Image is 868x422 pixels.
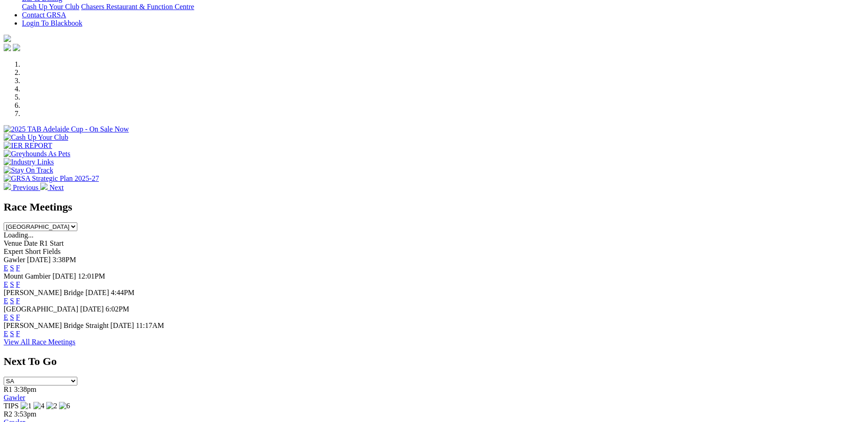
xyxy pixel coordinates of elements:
a: Login To Blackbook [22,19,82,27]
span: Next [49,184,64,191]
img: Industry Links [4,158,54,166]
img: 6 [59,402,70,410]
img: 2025 TAB Adelaide Cup - On Sale Now [4,125,129,133]
span: Previous [13,184,38,191]
span: [DATE] [53,272,76,280]
img: GRSA Strategic Plan 2025-27 [4,174,99,183]
div: Bar & Dining [22,3,864,11]
a: E [4,330,8,338]
img: chevron-left-pager-white.svg [4,183,11,190]
span: [DATE] [27,256,51,264]
img: Stay On Track [4,166,53,174]
span: 3:53pm [14,410,37,418]
span: 12:01PM [78,272,105,280]
a: F [16,280,20,288]
span: 11:17AM [136,322,164,329]
a: S [10,297,14,305]
img: 1 [21,402,32,410]
a: S [10,280,14,288]
a: Chasers Restaurant & Function Centre [81,3,194,11]
a: E [4,264,8,272]
a: E [4,280,8,288]
a: E [4,313,8,321]
span: [GEOGRAPHIC_DATA] [4,305,78,313]
a: F [16,264,20,272]
img: 2 [46,402,57,410]
a: S [10,330,14,338]
img: Cash Up Your Club [4,133,68,142]
span: TIPS [4,402,19,410]
span: Fields [43,248,60,255]
span: 4:44PM [111,289,135,296]
span: [DATE] [80,305,104,313]
a: F [16,297,20,305]
img: IER REPORT [4,142,52,150]
a: F [16,330,20,338]
span: Mount Gambier [4,272,51,280]
span: 3:38pm [14,385,37,393]
span: R1 Start [39,239,64,247]
span: Gawler [4,256,25,264]
span: [DATE] [110,322,134,329]
a: Next [40,184,64,191]
span: [PERSON_NAME] Bridge [4,289,84,296]
a: Previous [4,184,40,191]
img: Greyhounds As Pets [4,150,70,158]
img: logo-grsa-white.png [4,35,11,42]
span: 6:02PM [106,305,129,313]
span: 3:38PM [53,256,76,264]
img: facebook.svg [4,44,11,51]
span: R2 [4,410,12,418]
a: S [10,313,14,321]
a: Gawler [4,394,25,401]
span: [DATE] [86,289,109,296]
span: [PERSON_NAME] Bridge Straight [4,322,108,329]
a: S [10,264,14,272]
h2: Next To Go [4,355,864,368]
span: Expert [4,248,23,255]
a: E [4,297,8,305]
a: F [16,313,20,321]
a: Contact GRSA [22,11,66,19]
span: R1 [4,385,12,393]
span: Venue [4,239,22,247]
span: Loading... [4,231,33,239]
span: Date [24,239,38,247]
img: chevron-right-pager-white.svg [40,183,48,190]
img: twitter.svg [13,44,20,51]
span: Short [25,248,41,255]
img: 4 [33,402,44,410]
a: Cash Up Your Club [22,3,79,11]
a: View All Race Meetings [4,338,75,346]
h2: Race Meetings [4,201,864,213]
